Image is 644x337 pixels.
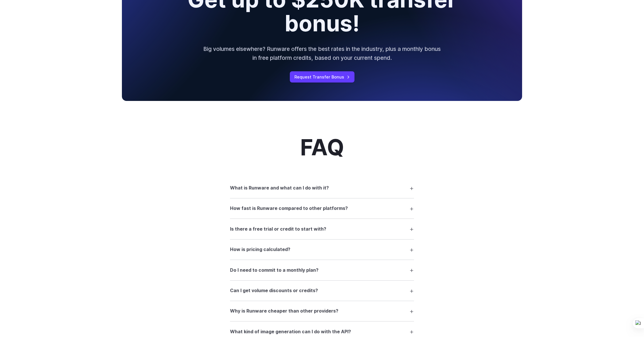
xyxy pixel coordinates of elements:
[230,223,414,234] summary: Is there a free trial or credit to start with?
[230,184,329,192] h3: What is Runware and what can I do with it?
[202,45,442,62] p: Big volumes elsewhere? Runware offers the best rates in the industry, plus a monthly bonus in fre...
[230,306,414,317] summary: Why is Runware cheaper than other providers?
[230,287,318,294] h3: Can I get volume discounts or credits?
[230,225,326,233] h3: Is there a free trial or credit to start with?
[230,205,348,212] h3: How fast is Runware compared to other platforms?
[230,244,414,255] summary: How is pricing calculated?
[230,285,414,296] summary: Can I get volume discounts or credits?
[230,307,338,315] h3: Why is Runware cheaper than other providers?
[300,135,344,159] h2: FAQ
[230,265,414,275] summary: Do I need to commit to a monthly plan?
[230,328,351,336] h3: What kind of image generation can I do with the API?
[290,71,354,83] a: Request Transfer Bonus
[230,203,414,214] summary: How fast is Runware compared to other platforms?
[230,246,290,253] h3: How is pricing calculated?
[230,326,414,337] summary: What kind of image generation can I do with the API?
[230,267,319,274] h3: Do I need to commit to a monthly plan?
[230,183,414,194] summary: What is Runware and what can I do with it?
